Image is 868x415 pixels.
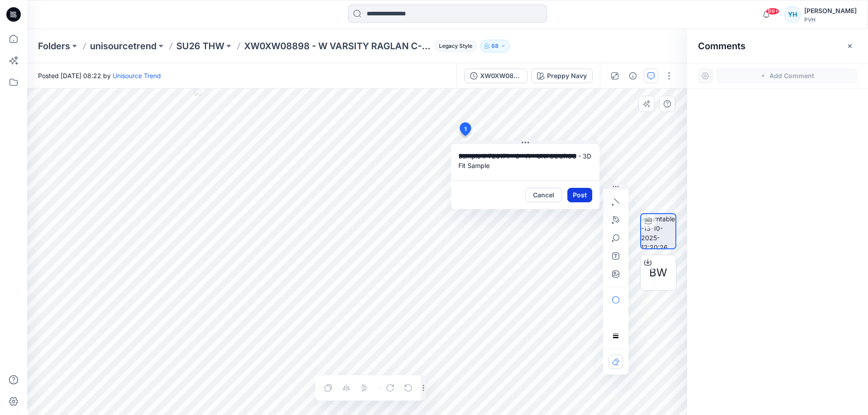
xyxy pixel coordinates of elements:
span: 1 [464,125,467,133]
button: Legacy Style [431,40,476,52]
button: Preppy Navy [531,69,593,83]
div: XW0XW08898 - W VARSITY RAGLAN C- NK SS TEE_3D fit 2 [480,71,522,81]
button: Details [626,69,640,83]
button: XW0XW08898 - W VARSITY RAGLAN C- NK SS TEE_3D fit 2 [464,69,528,83]
p: XW0XW08898 - W VARSITY RAGLAN C- NK SS TEE_3D fit 2 [244,40,431,52]
img: turntable-13-10-2025-12:20:26 [641,214,675,248]
button: Post [567,188,592,202]
span: Legacy Style [435,41,476,51]
button: Cancel [525,188,562,202]
button: Add Comment [716,69,857,83]
button: 68 [480,40,510,52]
div: Preppy Navy [547,71,587,81]
a: Unisource Trend [113,72,161,79]
div: YH [784,6,801,23]
h2: Comments [698,41,745,51]
span: BW [649,265,667,281]
p: 68 [491,41,499,51]
a: SU26 THW [176,40,224,52]
div: [PERSON_NAME] [804,5,857,16]
div: PVH [804,16,857,23]
a: Folders [38,40,70,52]
span: Posted [DATE] 08:22 by [38,71,161,80]
a: unisourcetrend [90,40,156,52]
span: 99+ [766,8,779,15]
